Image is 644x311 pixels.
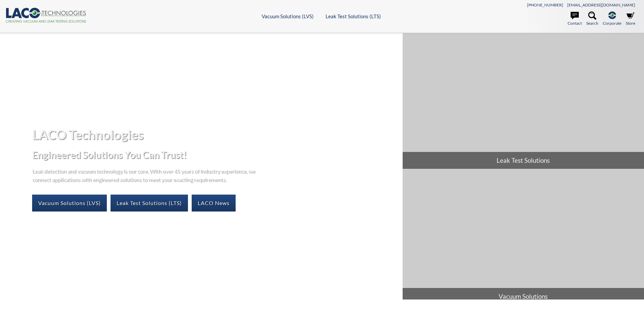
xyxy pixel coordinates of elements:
[32,126,397,143] h1: LACO Technologies
[603,20,621,26] span: Corporate
[32,166,259,184] p: Leak detection and vacuum technology is our core. With over 45 years of industry experience, we c...
[568,12,582,26] a: Contact
[111,195,188,212] a: Leak Test Solutions (LTS)
[32,149,397,161] h2: Engineered Solutions You Can Trust!
[626,12,635,26] a: Store
[403,288,644,305] span: Vacuum Solutions
[403,169,644,305] a: Vacuum Solutions
[403,33,644,169] a: Leak Test Solutions
[567,2,635,7] a: [EMAIL_ADDRESS][DOMAIN_NAME]
[326,13,381,19] a: Leak Test Solutions (LTS)
[192,195,236,212] a: LACO News
[262,13,314,19] a: Vacuum Solutions (LVS)
[32,195,107,212] a: Vacuum Solutions (LVS)
[403,152,644,169] span: Leak Test Solutions
[527,2,563,7] a: [PHONE_NUMBER]
[586,12,598,26] a: Search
